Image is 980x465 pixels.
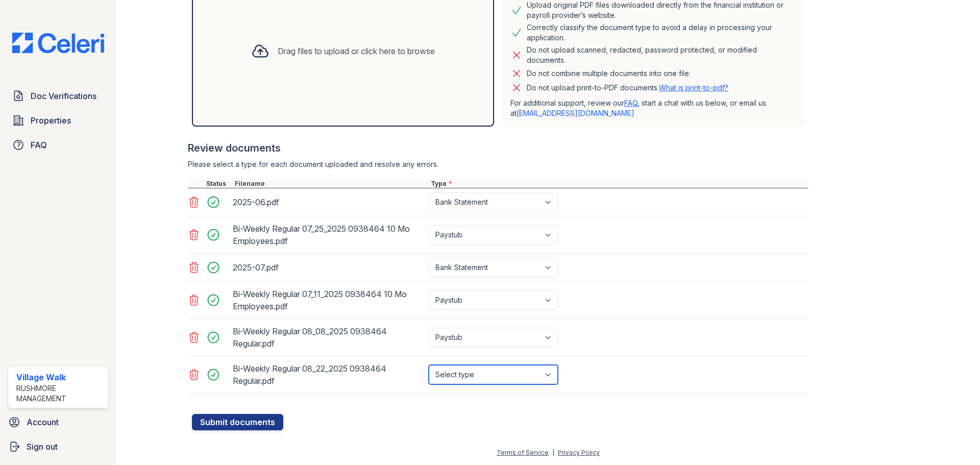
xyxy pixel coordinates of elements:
[31,90,96,102] span: Doc Verifications
[233,259,425,276] div: 2025-07.pdf
[527,45,796,65] div: Do not upload scanned, redacted, password protected, or modified documents.
[429,180,808,188] div: Type
[31,139,47,151] span: FAQ
[16,383,104,404] div: Rushmore Management
[233,194,425,210] div: 2025-06.pdf
[527,83,728,93] p: Do not upload print-to-PDF documents.
[4,412,112,432] a: Account
[8,86,108,106] a: Doc Verifications
[233,323,425,352] div: Bi-Weekly Regular 08_08_2025 0938464 Regular.pdf
[527,67,691,80] div: Do not combine multiple documents into one file.
[27,416,59,428] span: Account
[233,360,425,389] div: Bi-Weekly Regular 08_22_2025 0938464 Regular.pdf
[233,180,429,188] div: Filename
[188,159,808,169] div: Please select a type for each document uploaded and resolve any errors.
[192,414,283,430] button: Submit documents
[4,33,112,53] img: CE_Logo_Blue-a8612792a0a2168367f1c8372b55b34899dd931a85d93a1a3d3e32e68fde9ad4.png
[188,141,808,155] div: Review documents
[4,436,112,457] a: Sign out
[8,135,108,155] a: FAQ
[527,22,796,43] div: Correctly classify the document type to avoid a delay in processing your application.
[27,440,58,453] span: Sign out
[624,99,638,107] a: FAQ
[659,83,728,92] a: What is print-to-pdf?
[517,109,634,117] a: [EMAIL_ADDRESS][DOMAIN_NAME]
[552,449,554,456] div: |
[31,114,71,127] span: Properties
[510,98,796,118] p: For additional support, review our , start a chat with us below, or email us at
[558,449,600,456] a: Privacy Policy
[497,449,549,456] a: Terms of Service
[16,371,104,383] div: Village Walk
[233,286,425,314] div: Bi-Weekly Regular 07_11_2025 0938464 10 Mo Employees.pdf
[233,221,425,249] div: Bi-Weekly Regular 07_25_2025 0938464 10 Mo Employees.pdf
[204,180,233,188] div: Status
[278,45,435,57] div: Drag files to upload or click here to browse
[8,110,108,131] a: Properties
